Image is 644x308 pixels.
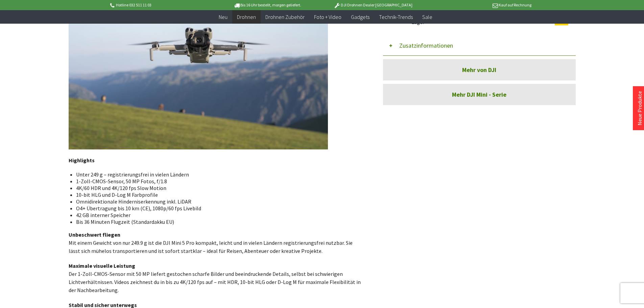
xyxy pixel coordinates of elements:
[76,218,357,225] li: Bis 36 Minuten Flugzeit (Standardakku EU)
[76,212,357,218] li: 42 GB interner Speicher
[237,14,256,20] span: Drohnen
[69,231,363,255] p: Mit einem Gewicht von nur 249.9 g ist die DJI Mini 5 Pro kompakt, leicht und in vielen Ländern re...
[215,1,320,9] p: Bis 16 Uhr bestellt, morgen geliefert.
[426,1,531,9] p: Kauf auf Rechnung
[383,35,576,56] button: Zusatzinformationen
[69,231,120,238] strong: Unbeschwert fliegen
[219,14,228,20] span: Neu
[69,262,363,294] p: Der 1-Zoll-CMOS-Sensor mit 50 MP liefert gestochen scharfe Bilder und beeindruckende Details, sel...
[346,10,374,24] a: Gadgets
[76,205,357,212] li: O4+ Übertragung bis 10 km (CE), 1080p/60 fps Livebild
[109,1,215,9] p: Hotline 032 511 11 03
[379,14,413,20] span: Technik-Trends
[232,10,261,24] a: Drohnen
[76,198,357,205] li: Omnidirektionale Hinderniserkennung inkl. LiDAR
[261,10,309,24] a: Drohnen Zubehör
[374,10,418,24] a: Technik-Trends
[214,10,232,24] a: Neu
[383,84,576,105] a: Mehr DJI Mini - Serie
[422,14,432,20] span: Sale
[636,91,643,125] a: Neue Produkte
[351,14,369,20] span: Gadgets
[309,10,346,24] a: Foto + Video
[76,178,357,185] li: 1-Zoll-CMOS-Sensor, 50 MP Fotos, f/1.8
[76,185,357,191] li: 4K/60 HDR und 4K/120 fps Slow Motion
[265,14,305,20] span: Drohnen Zubehör
[69,157,95,164] strong: Highlights
[76,191,357,198] li: 10-bit HLG und D-Log M Farbprofile
[418,10,437,24] a: Sale
[383,59,576,80] a: Mehr von DJI
[314,14,341,20] span: Foto + Video
[76,171,357,178] li: Unter 249 g – registrierungsfrei in vielen Ländern
[69,262,135,269] strong: Maximale visuelle Leistung
[320,1,426,9] p: DJI Drohnen Dealer [GEOGRAPHIC_DATA]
